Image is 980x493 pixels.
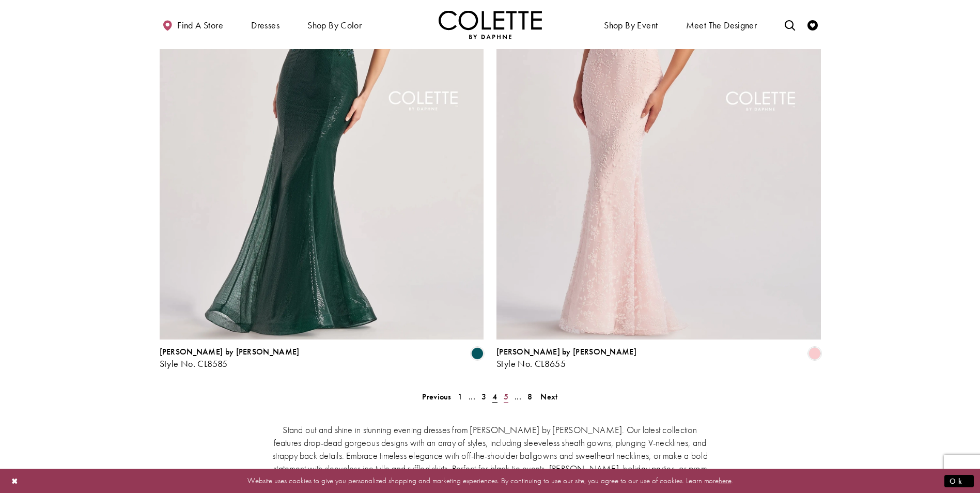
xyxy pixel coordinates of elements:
a: Check Wishlist [805,10,820,39]
span: [PERSON_NAME] by [PERSON_NAME] [160,346,300,357]
span: 1 [458,391,462,402]
a: 3 [478,389,489,404]
span: Shop by color [305,10,364,39]
span: Shop By Event [601,10,660,39]
a: 1 [455,389,465,404]
span: 4 [492,391,497,402]
a: Find a store [160,10,226,39]
div: Colette by Daphne Style No. CL8655 [496,347,636,369]
a: Prev Page [419,389,454,404]
span: Next [540,391,557,402]
span: ... [515,391,521,402]
a: Visit Home Page [439,10,542,39]
span: ... [469,391,475,402]
a: 8 [524,389,535,404]
a: ... [511,389,524,404]
a: 5 [501,389,511,404]
a: Toggle search [782,10,798,39]
span: Previous [422,391,451,402]
a: here [719,475,732,486]
span: Style No. CL8655 [496,358,566,369]
a: ... [465,389,478,404]
a: Next Page [537,389,561,404]
span: 3 [481,391,486,402]
span: Dresses [251,20,279,30]
span: Style No. CL8585 [160,358,228,369]
a: Meet the designer [683,10,760,39]
div: Colette by Daphne Style No. CL8585 [160,347,300,369]
span: Shop by color [307,20,362,30]
p: Website uses cookies to give you personalized shopping and marketing experiences. By continuing t... [74,474,906,488]
button: Submit Dialog [944,474,974,487]
span: Find a store [177,20,223,30]
img: Colette by Daphne [439,10,542,39]
span: Current page [489,389,500,404]
i: Ice Pink [808,347,821,360]
span: [PERSON_NAME] by [PERSON_NAME] [496,346,636,357]
span: 5 [504,391,508,402]
i: Spruce [471,347,484,360]
span: Meet the designer [686,20,757,30]
span: Dresses [248,10,282,39]
button: Close Dialog [6,472,24,490]
span: 8 [527,391,532,402]
span: Shop By Event [604,20,658,30]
